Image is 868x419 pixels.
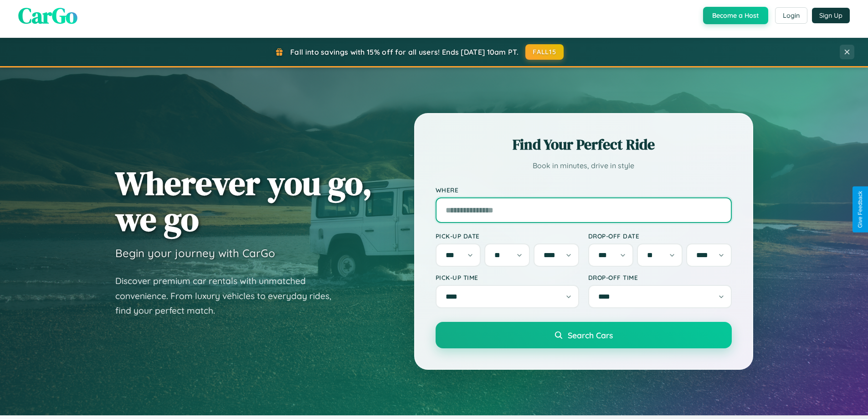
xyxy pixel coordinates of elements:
div: Give Feedback [857,191,863,228]
button: Become a Host [703,7,768,24]
label: Where [436,186,732,194]
h2: Find Your Perfect Ride [436,134,732,155]
span: Search Cars [568,330,613,340]
h1: Wherever you go, we go [115,165,372,237]
label: Drop-off Date [588,232,732,240]
button: Sign Up [812,8,850,23]
label: Drop-off Time [588,274,732,281]
p: Discover premium car rentals with unmatched convenience. From luxury vehicles to everyday rides, ... [115,274,343,318]
span: CarGo [18,0,77,31]
span: Fall into savings with 15% off for all users! Ends [DATE] 10am PT. [290,47,519,57]
h3: Begin your journey with CarGo [115,246,275,260]
button: FALL15 [525,44,564,60]
label: Pick-up Time [436,274,579,281]
p: Book in minutes, drive in style [436,159,732,172]
label: Pick-up Date [436,232,579,240]
button: Login [775,7,807,24]
button: Search Cars [436,322,732,348]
